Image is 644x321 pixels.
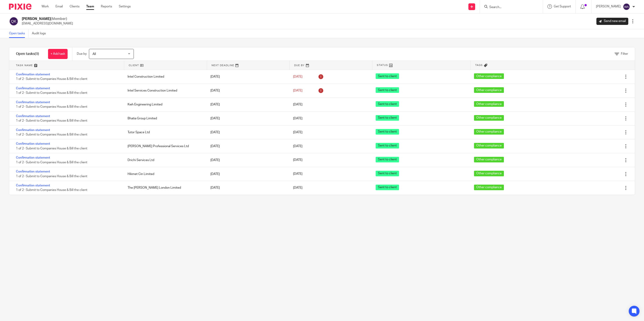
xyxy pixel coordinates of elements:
div: [DATE] [206,142,289,151]
span: Other compliance [474,171,504,176]
a: Audit logs [32,29,49,38]
span: Other compliance [474,101,504,107]
span: [DATE] [293,173,302,176]
div: Bhatia Group Limited [123,114,206,123]
span: [DATE] [293,117,302,120]
a: + Add task [48,49,68,59]
span: 1 of 2 · Submit to Companies House & Bill the client [16,175,87,178]
p: [PERSON_NAME] [596,4,621,9]
div: [PERSON_NAME] Professional Services Ltd [123,142,206,151]
img: Pixie [9,4,31,10]
a: Open tasks [9,29,29,38]
a: Send new email [596,18,628,25]
a: Reports [101,4,112,9]
span: Other compliance [474,87,504,93]
span: [DATE] [293,131,302,134]
span: Status [377,63,388,67]
a: Confirmation statement [16,156,50,159]
span: (Member) [51,17,67,21]
div: The [PERSON_NAME] London Limited [123,183,206,192]
span: Sent to client [376,157,399,162]
h2: [PERSON_NAME] [22,17,73,21]
a: Work [42,4,49,9]
input: Search [489,5,529,9]
a: Confirmation statement [16,184,50,187]
div: [DATE] [206,170,289,179]
div: [DATE] [206,72,289,81]
span: Filter [621,52,628,55]
img: svg%3E [9,17,18,26]
span: Sent to client [376,73,399,79]
span: Sent to client [376,143,399,148]
span: 1 of 2 · Submit to Companies House & Bill the client [16,105,87,108]
span: (9) [35,52,39,56]
a: Settings [119,4,131,9]
span: 1 of 2 · Submit to Companies House & Bill the client [16,119,87,122]
span: [DATE] [293,103,302,106]
div: Kwh Engineering Limited [123,100,206,109]
div: Tutor Space Ltd [123,128,206,137]
span: 1 of 2 · Submit to Companies House & Bill the client [16,133,87,136]
span: [DATE] [293,75,302,78]
span: Sent to client [376,129,399,135]
span: 1 of 2 · Submit to Companies House & Bill the client [16,147,87,150]
span: Other compliance [474,115,504,121]
p: [EMAIL_ADDRESS][DOMAIN_NAME] [22,21,73,26]
span: Other compliance [474,143,504,148]
span: 1 of 2 · Submit to Companies House & Bill the client [16,91,87,94]
span: [DATE] [293,186,302,190]
div: [DATE] [206,86,289,95]
a: Confirmation statement [16,142,50,145]
a: Team [86,4,94,9]
a: Confirmation statement [16,115,50,118]
a: Clients [70,4,79,9]
p: Due by [77,52,87,56]
div: Intel Construction Limited [123,72,206,81]
div: [DATE] [206,100,289,109]
span: [DATE] [293,89,302,92]
span: Sent to client [376,115,399,121]
div: Drichi Services Ltd [123,156,206,165]
span: 1 of 2 · Submit to Companies House & Bill the client [16,189,87,192]
a: Email [55,4,63,9]
span: 1 of 2 · Submit to Companies House & Bill the client [16,161,87,164]
div: Hikmet Cin Limited [123,170,206,179]
span: 1 of 2 · Submit to Companies House & Bill the client [16,78,87,81]
span: Other compliance [474,73,504,79]
img: svg%3E [623,3,630,10]
h1: Open tasks [16,52,39,56]
div: [DATE] [206,183,289,192]
span: Other compliance [474,129,504,135]
span: Tags [475,63,483,67]
a: Confirmation statement [16,101,50,104]
span: Other compliance [474,157,504,162]
div: [DATE] [206,114,289,123]
span: [DATE] [293,159,302,162]
div: [DATE] [206,128,289,137]
a: Confirmation statement [16,87,50,90]
div: [DATE] [206,156,289,165]
a: Confirmation statement [16,73,50,76]
span: Get Support [554,5,571,8]
span: All [93,52,96,56]
a: Confirmation statement [16,129,50,132]
div: Intel Services Construction Limited [123,86,206,95]
span: Sent to client [376,171,399,176]
span: [DATE] [293,145,302,148]
span: Sent to client [376,185,399,190]
span: Other compliance [474,185,504,190]
span: Sent to client [376,87,399,93]
a: Confirmation statement [16,170,50,173]
span: Sent to client [376,101,399,107]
